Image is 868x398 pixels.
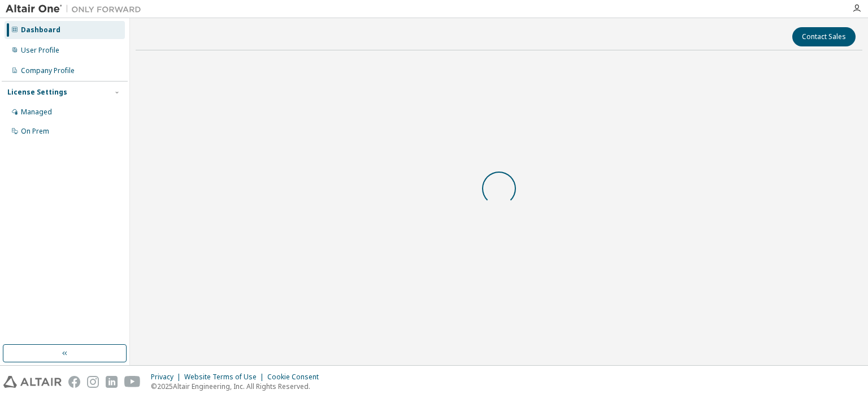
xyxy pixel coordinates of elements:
[151,373,184,382] div: Privacy
[21,46,59,55] div: User Profile
[792,27,856,46] button: Contact Sales
[21,25,60,35] div: Dashboard
[21,66,75,75] div: Company Profile
[151,382,325,391] p: © 2025 Altair Engineering, Inc. All Rights Reserved.
[106,376,118,388] img: linkedin.svg
[21,127,49,136] div: On Prem
[124,376,141,388] img: youtube.svg
[3,376,62,388] img: altair_logo.svg
[87,376,99,388] img: instagram.svg
[7,88,67,97] div: License Settings
[184,373,267,382] div: Website Terms of Use
[68,376,80,388] img: facebook.svg
[6,3,147,15] img: Altair One
[21,108,52,117] div: Managed
[267,373,325,382] div: Cookie Consent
